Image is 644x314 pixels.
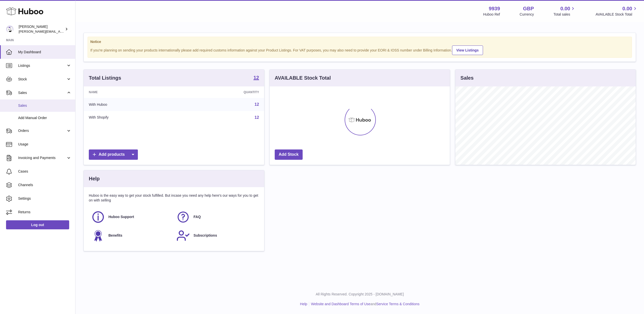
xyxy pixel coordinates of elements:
[18,196,71,201] span: Settings
[622,5,632,12] span: 0.00
[18,155,66,160] span: Invoicing and Payments
[176,210,256,224] a: FAQ
[84,86,181,98] th: Name
[18,128,66,133] span: Orders
[19,24,64,34] div: [PERSON_NAME]
[89,175,100,182] h3: Help
[489,5,500,12] strong: 9939
[84,111,181,124] td: With Shopify
[18,116,71,120] span: Add Manual Order
[193,233,217,238] span: Subscriptions
[275,149,303,160] a: Add Stock
[89,193,259,203] p: Huboo is the easy way to get your stock fulfilled. But incase you need any help here's our ways f...
[595,12,638,17] span: AVAILABLE Stock Total
[255,115,259,120] a: 12
[255,102,259,107] a: 12
[18,210,71,215] span: Returns
[193,215,201,219] span: FAQ
[18,103,71,108] span: Sales
[18,142,71,147] span: Usage
[460,75,473,81] h3: Sales
[181,86,264,98] th: Quantity
[553,5,576,17] a: 0.00 Total sales
[18,50,71,55] span: My Dashboard
[18,90,66,95] span: Sales
[311,302,370,306] a: Website and Dashboard Terms of Use
[275,75,331,81] h3: AVAILABLE Stock Total
[6,25,14,33] img: tommyhardy@hotmail.com
[91,210,171,224] a: Huboo Support
[18,183,71,187] span: Channels
[108,215,134,219] span: Huboo Support
[309,302,419,306] li: and
[483,12,500,17] div: Huboo Ref
[595,5,638,17] a: 0.00 AVAILABLE Stock Total
[18,63,66,68] span: Listings
[553,12,576,17] span: Total sales
[520,12,534,17] div: Currency
[253,75,259,80] strong: 12
[253,75,259,81] a: 12
[560,5,570,12] span: 0.00
[523,5,534,12] strong: GBP
[18,169,71,174] span: Cases
[452,45,483,55] a: View Listings
[89,149,138,160] a: Add products
[6,220,69,229] a: Log out
[79,292,640,297] p: All Rights Reserved. Copyright 2025 - [DOMAIN_NAME]
[89,75,121,81] h3: Total Listings
[19,29,101,33] span: [PERSON_NAME][EMAIL_ADDRESS][DOMAIN_NAME]
[300,302,307,306] a: Help
[176,229,256,242] a: Subscriptions
[376,302,420,306] a: Service Terms & Conditions
[18,77,66,82] span: Stock
[84,98,181,111] td: With Huboo
[108,233,122,238] span: Benefits
[91,229,171,242] a: Benefits
[90,45,629,55] div: If you're planning on sending your products internationally please add required customs informati...
[90,39,629,44] strong: Notice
